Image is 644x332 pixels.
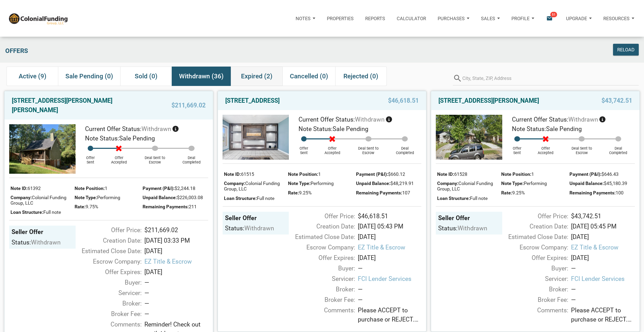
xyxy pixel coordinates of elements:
[390,181,414,186] span: $48,219.91
[65,72,113,81] span: Sale Pending (0)
[453,71,462,85] i: search
[475,9,506,28] button: Sales
[571,243,635,252] span: EZ Title & Escrow
[391,7,432,30] a: Calculator
[86,204,98,209] span: 9.75%
[603,16,630,21] p: Resources
[470,195,488,201] span: Full note
[299,125,333,133] span: Note Status:
[598,9,640,28] button: Resources
[85,125,142,133] span: Current Offer Status:
[604,181,627,186] span: $45,180.39
[142,125,171,133] span: withdrawn
[179,72,224,81] span: Withdrawn (36)
[560,9,598,28] button: Upgrade
[437,181,458,186] span: Company:
[286,264,355,273] div: Buyer:
[225,214,286,222] div: Seller Offer
[571,274,635,284] span: FCI Lender Services
[355,212,424,221] div: $46,618.51
[566,16,587,21] p: Upgrade
[142,247,211,256] div: [DATE]
[550,12,557,17] span: 51
[438,96,539,105] a: [STREET_ADDRESS][PERSON_NAME]
[355,253,424,263] div: [DATE]
[365,16,385,21] p: Reports
[8,12,68,25] img: NoteUnlimited
[75,186,105,191] span: Note Position:
[73,247,142,256] div: Estimated Close Date:
[73,289,142,298] div: Servicer:
[355,116,385,123] span: withdrawn
[286,232,355,242] div: Estimated Close Date:
[500,212,569,221] div: Offer Price:
[286,285,355,294] div: Broker:
[569,190,616,195] span: Remaining Payments:
[506,7,540,30] a: Profile
[143,195,177,200] span: Unpaid Balance:
[613,44,639,56] button: Reload
[171,101,206,110] span: $211,669.02
[437,195,470,201] span: Loan Structure:
[288,181,311,186] span: Note Type:
[286,274,355,284] div: Servicer:
[11,195,66,206] span: Colonial Funding Group, LLC
[224,171,241,177] span: Note ID:
[144,289,208,298] div: —
[119,135,155,142] span: Sale Pending
[28,186,41,191] span: 61392
[290,7,321,30] a: Notes
[73,268,142,277] div: Offer Expires:
[500,295,569,304] div: Broker Fee:
[546,125,582,133] span: Sale Pending
[144,299,208,308] div: —
[571,264,635,273] div: —
[333,125,368,133] span: Sale Pending
[356,181,390,186] span: Unpaid Balance:
[358,264,422,273] div: —
[257,195,274,201] span: Full note
[562,141,602,155] div: Deal Sent to Escrow
[524,181,547,186] span: Performing
[500,274,569,284] div: Servicer:
[11,209,43,215] span: Loan Structure:
[359,7,391,30] button: Reports
[568,253,637,263] div: [DATE]
[571,285,635,294] div: —
[358,296,363,303] span: —
[388,96,419,105] span: $46,618.51
[286,295,355,304] div: Broker Fee:
[223,115,289,160] img: 572253
[135,151,175,165] div: Deal Sent to Escrow
[500,232,569,242] div: Estimated Close Date:
[85,135,119,142] span: Note Status:
[75,195,97,200] span: Note Type:
[144,257,208,266] span: EZ Title & Escrow
[172,67,231,86] div: Withdrawn (36)
[241,171,254,177] span: 61515
[286,306,355,327] div: Comments:
[282,67,335,86] div: Cancelled (0)
[343,72,378,81] span: Rejected (0)
[531,171,534,177] span: 1
[318,171,321,177] span: 1
[501,190,512,195] span: Rate:
[598,7,640,30] a: Resources
[11,186,28,191] span: Note ID:
[512,116,568,123] span: Current Offer Status:
[78,151,103,165] div: Offer Sent
[501,171,531,177] span: Note Position:
[142,236,211,245] div: [DATE] 03:33 PM
[142,268,211,277] div: [DATE]
[143,204,189,209] span: Remaining Payments:
[225,96,280,105] a: [STREET_ADDRESS]
[224,181,280,192] span: Colonial Funding Group, LLC
[454,171,467,177] span: 61528
[388,171,405,177] span: $660.12
[601,96,632,105] span: $43,742.51
[500,285,569,294] div: Broker:
[358,243,422,252] span: EZ Title & Escrow
[568,116,598,123] span: withdrawn
[601,141,635,155] div: Deal Completed
[241,72,273,81] span: Expired (2)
